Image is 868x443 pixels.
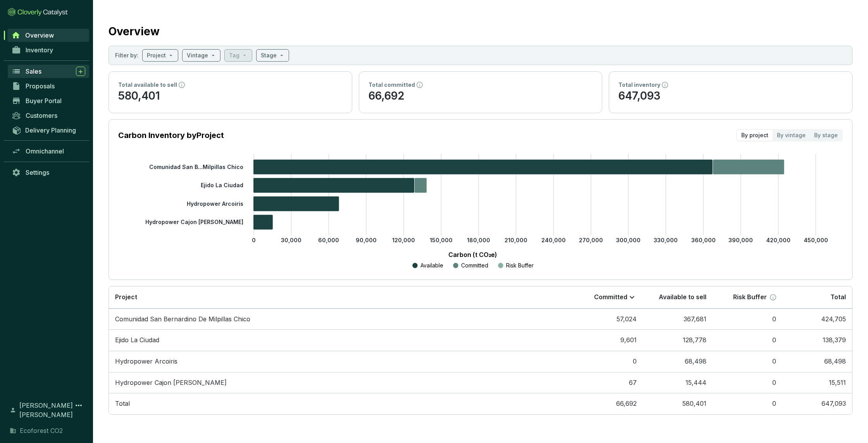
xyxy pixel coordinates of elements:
tspan: 360,000 [691,237,716,243]
tspan: 0 [252,237,256,243]
td: 0 [713,351,782,372]
a: Inventory [8,43,89,57]
a: Omnichannel [8,145,89,158]
p: Carbon (t CO₂e) [130,250,816,259]
p: Total inventory [618,81,660,89]
td: 424,705 [782,309,852,330]
td: 66,692 [573,393,643,414]
p: Committed [461,262,488,269]
a: Overview [7,29,89,42]
td: Hydropower Arcoiris [109,351,573,372]
a: Sales [8,65,89,78]
th: Available to sell [643,286,713,309]
td: 0 [713,393,782,414]
span: Customers [26,112,57,119]
tspan: 390,000 [728,237,753,243]
p: Risk Buffer [506,262,534,269]
p: 647,093 [618,89,843,103]
p: Tag [229,52,239,59]
p: 66,692 [369,89,593,103]
td: Total [109,393,573,414]
p: Total committed [369,81,415,89]
td: 15,511 [782,372,852,393]
td: 0 [713,309,782,330]
span: Buyer Portal [26,97,62,105]
tspan: Ejido La Ciudad [201,182,243,188]
th: Total [782,286,852,309]
tspan: 120,000 [392,237,415,243]
td: 138,379 [782,329,852,351]
a: Settings [8,166,89,179]
a: Delivery Planning [8,124,89,136]
span: Ecoforest CO2 [20,426,63,435]
span: [PERSON_NAME] [PERSON_NAME] [19,401,74,419]
tspan: 300,000 [616,237,641,243]
tspan: 330,000 [654,237,678,243]
div: By vintage [773,130,810,141]
td: 580,401 [643,393,713,414]
p: Filter by: [115,52,138,59]
p: Risk Buffer [733,293,767,302]
tspan: 180,000 [467,237,490,243]
p: Total available to sell [118,81,177,89]
td: Ejido La Ciudad [109,329,573,351]
div: By stage [810,130,842,141]
td: 0 [713,372,782,393]
td: 367,681 [643,309,713,330]
tspan: 420,000 [766,237,790,243]
td: Hydropower Cajon De PeñA [109,372,573,393]
td: 57,024 [573,309,643,330]
span: Omnichannel [26,147,64,155]
tspan: 90,000 [356,237,377,243]
tspan: 60,000 [318,237,339,243]
tspan: Hydropower Arcoiris [187,200,243,207]
td: 68,498 [643,351,713,372]
span: Sales [26,67,41,75]
span: Settings [26,169,49,176]
p: Carbon Inventory by Project [118,130,224,141]
td: 0 [573,351,643,372]
a: Customers [8,109,89,122]
a: Buyer Portal [8,94,89,107]
h2: Overview [108,23,160,40]
p: 580,401 [118,89,343,103]
tspan: 210,000 [505,237,527,243]
span: Overview [25,31,54,39]
td: Comunidad San Bernardino De Milpillas Chico [109,309,573,330]
td: 647,093 [782,393,852,414]
tspan: 240,000 [541,237,566,243]
th: Project [109,286,573,309]
a: Proposals [8,79,89,93]
div: segmented control [736,129,843,141]
span: Proposals [26,82,55,90]
td: 68,498 [782,351,852,372]
p: Committed [594,293,627,302]
td: 15,444 [643,372,713,393]
td: 9,601 [573,329,643,351]
td: 128,778 [643,329,713,351]
td: 0 [713,329,782,351]
span: Inventory [26,46,53,54]
p: Available [420,262,443,269]
tspan: Hydropower Cajon [PERSON_NAME] [145,219,243,225]
tspan: 150,000 [430,237,453,243]
tspan: Comunidad San B...Milpillas Chico [149,164,243,170]
span: Delivery Planning [25,126,76,134]
td: 67 [573,372,643,393]
div: By project [737,130,773,141]
tspan: 30,000 [281,237,301,243]
tspan: 270,000 [579,237,603,243]
tspan: 450,000 [804,237,828,243]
